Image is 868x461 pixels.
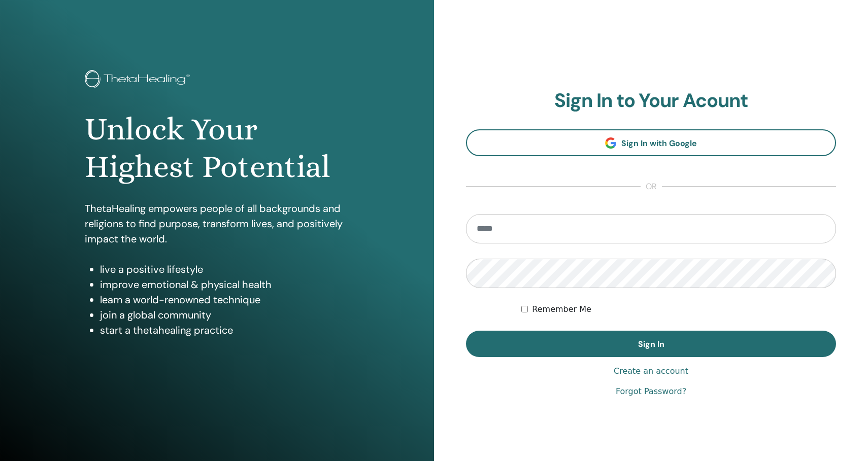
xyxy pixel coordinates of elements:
[621,138,697,149] span: Sign In with Google
[100,262,349,277] li: live a positive lifestyle
[466,331,836,357] button: Sign In
[100,307,349,323] li: join a global community
[100,323,349,338] li: start a thetahealing practice
[85,111,349,186] h1: Unlock Your Highest Potential
[85,201,349,246] p: ThetaHealing empowers people of all backgrounds and religions to find purpose, transform lives, a...
[532,303,591,315] label: Remember Me
[100,292,349,307] li: learn a world-renowned technique
[100,277,349,292] li: improve emotional & physical health
[638,339,664,349] span: Sign In
[521,303,836,315] div: Keep me authenticated indefinitely or until I manually logout
[616,385,686,398] a: Forgot Password?
[466,129,836,156] a: Sign In with Google
[466,89,836,113] h2: Sign In to Your Acount
[641,181,662,193] span: or
[614,365,688,377] a: Create an account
